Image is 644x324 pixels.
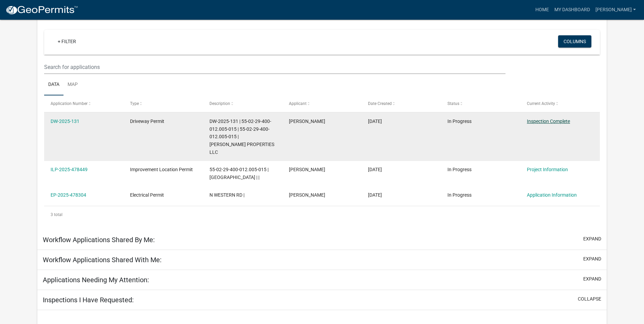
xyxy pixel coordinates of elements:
span: Owen Linthicum [289,167,325,172]
div: collapse [37,18,607,230]
a: ILP-2025-478449 [51,167,88,172]
a: DW-2025-131 [51,119,79,124]
span: Application Number [51,101,88,106]
a: My Dashboard [552,3,593,16]
datatable-header-cell: Description [203,95,282,112]
datatable-header-cell: Status [441,95,520,112]
a: Project Information [527,167,568,172]
button: Columns [558,35,591,48]
span: Type [130,101,139,106]
span: Description [209,101,230,106]
span: Driveway Permit [130,119,164,124]
span: Date Created [368,101,392,106]
input: Search for applications [44,60,505,74]
a: Map [63,74,82,96]
button: collapse [578,295,601,303]
span: Status [447,101,459,106]
button: expand [583,255,601,263]
span: Electrical Permit [130,192,164,198]
span: 09/15/2025 [368,119,382,124]
span: DW-2025-131 | 55-02-29-400-012.005-015 | 55-02-29-400-012.005-015 | HAGGARD PROPERTIES LLC [209,119,274,155]
datatable-header-cell: Application Number [44,95,124,112]
span: Current Activity [527,101,555,106]
datatable-header-cell: Date Created [362,95,441,112]
h5: Workflow Applications Shared By Me: [43,236,155,244]
span: In Progress [447,167,472,172]
span: 55-02-29-400-012.005-015 | N WESTERN RD | | [209,167,269,180]
h5: Workflow Applications Shared With Me: [43,256,162,264]
span: N WESTERN RD | [209,192,244,198]
a: Application Information [527,192,577,198]
h5: Inspections I Have Requested: [43,296,134,304]
span: 09/15/2025 [368,167,382,172]
datatable-header-cell: Type [124,95,203,112]
datatable-header-cell: Applicant [282,95,362,112]
datatable-header-cell: Current Activity [520,95,600,112]
span: In Progress [447,119,472,124]
a: Inspection Complete [527,119,570,124]
div: 3 total [44,206,600,223]
span: Applicant [289,101,307,106]
a: + Filter [52,35,81,48]
a: [PERSON_NAME] [593,3,639,16]
span: 09/15/2025 [368,192,382,198]
h5: Applications Needing My Attention: [43,276,149,284]
a: Home [533,3,552,16]
button: expand [583,275,601,283]
a: Data [44,74,63,96]
span: Owen Linthicum [289,119,325,124]
a: EP-2025-478304 [51,192,86,198]
span: In Progress [447,192,472,198]
span: Improvement Location Permit [130,167,193,172]
button: expand [583,235,601,242]
span: Owen Linthicum [289,192,325,198]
